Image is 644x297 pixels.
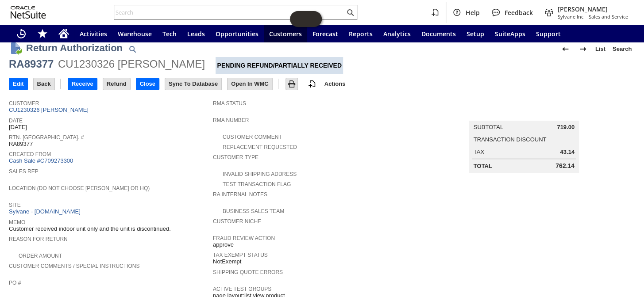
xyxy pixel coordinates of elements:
[9,134,84,141] a: Rtn. [GEOGRAPHIC_DATA]. #
[9,219,25,225] a: Memo
[9,168,39,175] a: Sales Rep
[9,118,23,124] a: Date
[213,218,261,225] a: Customer Niche
[585,13,587,20] span: -
[114,7,345,18] input: Search
[213,258,241,265] span: NotExempt
[58,57,205,71] div: CU1230326 [PERSON_NAME]
[469,107,578,121] caption: Summary
[421,30,456,38] span: Documents
[9,151,51,157] a: Created From
[312,30,338,38] span: Forecast
[53,25,74,42] a: Home
[213,117,249,123] a: RMA Number
[136,78,159,90] input: Close
[321,80,349,87] a: Actions
[187,30,205,38] span: Leads
[213,269,283,275] a: Shipping Quote Errors
[345,7,355,18] svg: Search
[9,107,91,113] a: CU1230326 [PERSON_NAME]
[306,11,322,27] span: Oracle Guided Learning Widget. To move around, please hold and drag
[378,25,416,42] a: Analytics
[223,134,282,140] a: Customer Comment
[112,25,157,42] a: Warehouse
[383,30,411,38] span: Analytics
[9,263,139,269] a: Customer Comments / Special Instructions
[162,30,177,38] span: Tech
[213,235,275,241] a: Fraud Review Action
[473,148,484,155] a: Tax
[264,25,307,42] a: Customers
[578,44,588,54] img: Next
[416,25,461,42] a: Documents
[9,208,83,215] a: Sylvane - [DOMAIN_NAME]
[37,28,48,39] svg: Shortcuts
[58,28,69,39] svg: Home
[9,157,73,164] a: Cash Sale #C709273300
[9,141,33,148] span: RA89377
[223,181,291,187] a: Test Transaction Flag
[9,78,27,90] input: Edit
[16,28,27,39] svg: Recent Records
[157,25,182,42] a: Tech
[213,252,268,258] a: Tax Exempt Status
[9,124,27,131] span: [DATE]
[461,25,490,42] a: Setup
[80,30,107,38] span: Activities
[466,8,480,17] span: Help
[505,8,533,17] span: Feedback
[103,78,130,90] input: Refund
[127,44,138,54] img: Quick Find
[555,162,575,170] span: 762.14
[589,13,628,20] span: Sales and Service
[228,78,272,90] input: Open In WMC
[307,25,343,42] a: Forecast
[32,25,53,42] div: Shortcuts
[11,25,32,42] a: Recent Records
[68,78,97,90] input: Receive
[216,30,258,38] span: Opportunities
[473,163,492,169] a: Total
[490,25,531,42] a: SuiteApps
[495,30,525,38] span: SuiteApps
[9,202,21,208] a: Site
[213,100,246,107] a: RMA Status
[9,57,54,71] div: RA89377
[213,191,267,198] a: RA Internal Notes
[286,78,297,90] input: Print
[9,100,39,107] a: Customer
[19,253,62,259] a: Order Amount
[558,13,583,20] span: Sylvane Inc
[213,241,234,248] span: approve
[11,6,46,19] svg: logo
[223,208,284,214] a: Business Sales Team
[9,225,171,232] span: Customer received indoor unit only and the unit is discontinued.
[9,185,150,191] a: Location (Do Not Choose [PERSON_NAME] or HQ)
[34,78,54,90] input: Back
[473,136,546,143] a: Transaction Discount
[223,144,297,150] a: Replacement Requested
[26,41,123,55] h1: Return Authorization
[609,42,635,56] a: Search
[467,30,484,38] span: Setup
[349,30,373,38] span: Reports
[216,57,343,74] div: Pending Refund/Partially Received
[558,5,628,13] span: [PERSON_NAME]
[9,280,21,286] a: PO #
[307,79,317,89] img: add-record.svg
[182,25,210,42] a: Leads
[213,286,271,292] a: Active Test Groups
[165,78,221,90] input: Sync To Database
[223,171,297,177] a: Invalid Shipping Address
[74,25,112,42] a: Activities
[213,154,258,160] a: Customer Type
[290,11,322,27] iframe: Click here to launch Oracle Guided Learning Help Panel
[536,30,561,38] span: Support
[269,30,302,38] span: Customers
[210,25,264,42] a: Opportunities
[118,30,152,38] span: Warehouse
[592,42,609,56] a: List
[560,44,571,54] img: Previous
[343,25,378,42] a: Reports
